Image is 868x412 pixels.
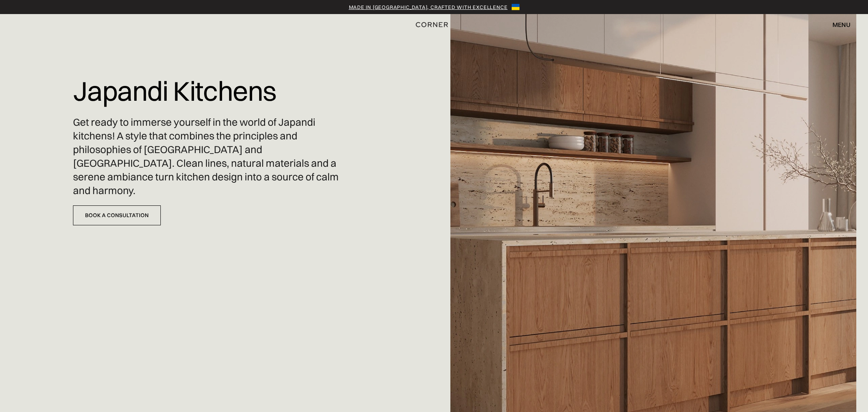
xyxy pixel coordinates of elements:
a: Made in [GEOGRAPHIC_DATA], crafted with excellence [349,3,508,11]
div: menu [825,18,850,31]
a: Book a Consultation [73,205,161,225]
p: Get ready to immerse yourself in the world of Japandi kitchens! A style that combines the princip... [73,116,356,198]
div: menu [832,21,850,28]
h1: Japandi Kitchens [73,70,276,112]
a: home [403,20,465,30]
